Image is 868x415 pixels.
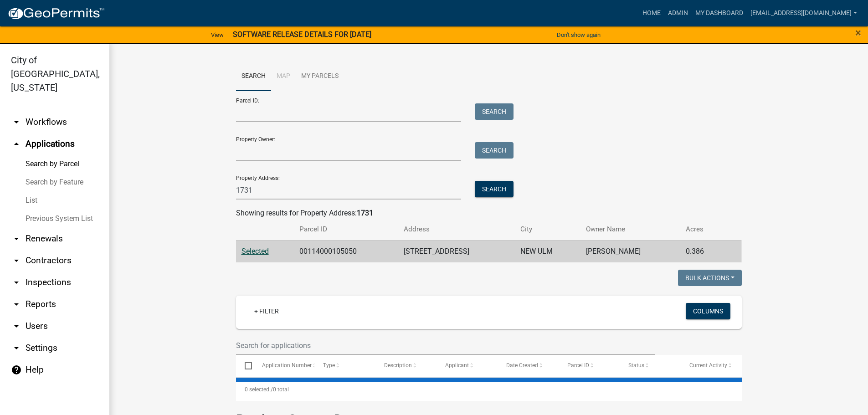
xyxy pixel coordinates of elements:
th: City [515,219,581,240]
i: arrow_drop_down [11,117,22,128]
strong: SOFTWARE RELEASE DETAILS FOR [DATE] [233,30,371,39]
span: Status [628,362,644,369]
datatable-header-cell: Applicant [437,355,498,377]
span: × [855,26,861,39]
i: help [11,364,22,375]
i: arrow_drop_down [11,299,22,310]
span: Application Number [262,362,312,369]
span: Current Activity [689,362,727,369]
a: Home [639,5,664,22]
button: Columns [686,303,730,319]
th: Owner Name [580,219,680,240]
datatable-header-cell: Select [236,355,253,377]
i: arrow_drop_down [11,277,22,288]
a: Selected [241,247,269,256]
a: My Dashboard [692,5,747,22]
a: [EMAIL_ADDRESS][DOMAIN_NAME] [747,5,861,22]
datatable-header-cell: Parcel ID [559,355,620,377]
a: Admin [664,5,692,22]
span: 0 selected / [245,386,273,393]
button: Bulk Actions [678,270,742,286]
input: Search for applications [236,336,655,355]
i: arrow_drop_down [11,343,22,354]
a: My Parcels [296,62,344,91]
a: View [207,27,227,42]
th: Parcel ID [294,219,398,240]
a: + Filter [247,303,286,319]
button: Search [475,103,514,120]
div: Showing results for Property Address: [236,208,742,219]
button: Close [855,27,861,38]
datatable-header-cell: Current Activity [681,355,742,377]
i: arrow_drop_down [11,321,22,332]
th: Address [398,219,515,240]
th: Acres [680,219,724,240]
datatable-header-cell: Description [375,355,437,377]
i: arrow_drop_down [11,255,22,266]
td: [STREET_ADDRESS] [398,240,515,262]
td: 0.386 [680,240,724,262]
span: Type [323,362,335,369]
datatable-header-cell: Type [314,355,375,377]
strong: 1731 [357,209,373,217]
td: NEW ULM [515,240,581,262]
td: 00114000105050 [294,240,398,262]
button: Search [475,142,514,159]
button: Search [475,181,514,197]
span: Parcel ID [567,362,589,369]
i: arrow_drop_up [11,138,22,149]
i: arrow_drop_down [11,233,22,244]
datatable-header-cell: Application Number [253,355,314,377]
a: Search [236,62,271,91]
datatable-header-cell: Date Created [498,355,559,377]
span: Description [384,362,412,369]
datatable-header-cell: Status [620,355,681,377]
button: Don't show again [553,27,604,42]
div: 0 total [236,378,742,401]
span: Date Created [506,362,538,369]
span: Applicant [445,362,469,369]
td: [PERSON_NAME] [580,240,680,262]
